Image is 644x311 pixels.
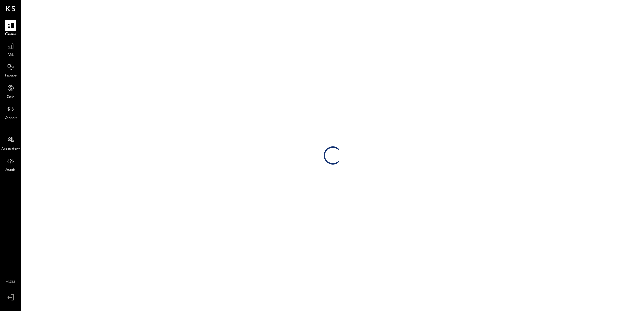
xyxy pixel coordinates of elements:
span: P&L [7,53,14,58]
span: Vendors [4,115,17,121]
a: Queue [0,20,21,37]
span: Accountant [2,146,20,152]
a: P&L [0,41,21,58]
a: Vendors [0,103,21,121]
span: Queue [5,32,16,37]
a: Balance [0,62,21,79]
a: Cash [0,82,21,100]
a: Accountant [0,134,21,152]
a: Admin [0,155,21,173]
span: Admin [5,167,16,173]
span: Cash [7,95,15,100]
span: Balance [4,74,17,79]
